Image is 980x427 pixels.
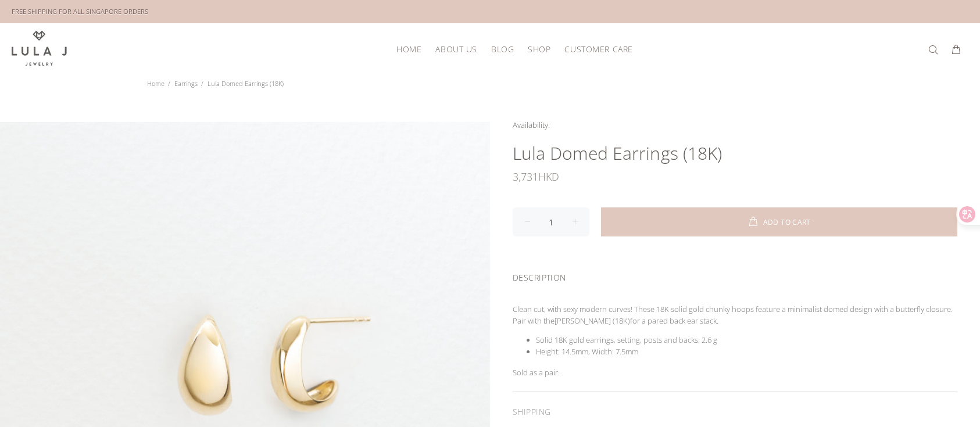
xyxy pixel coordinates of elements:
[147,79,164,88] a: Home
[513,142,957,165] h1: Lula Domed Earrings (18K)
[513,165,538,188] span: 3,731
[513,257,957,294] div: DESCRIPTION
[513,120,550,130] span: Availability:
[513,165,957,188] div: HKD
[513,367,957,378] p: Sold as a pair.
[521,40,557,58] a: SHOP
[601,207,957,236] button: ADD TO CART
[536,346,957,357] li: Height: 14.5mm, Width: 7.5mm
[536,334,957,346] li: Solid 18K gold earrings, setting, posts and backs, 2.6 g
[12,5,148,18] div: FREE SHIPPING FOR ALL SINGAPORE ORDERS
[389,40,428,58] a: HOME
[564,45,632,53] span: CUSTOMER CARE
[396,45,421,53] span: HOME
[528,45,550,53] span: SHOP
[208,79,284,88] span: Lula Domed Earrings (18K)
[763,219,811,226] span: ADD TO CART
[174,79,198,88] a: Earrings
[435,45,477,53] span: ABOUT US
[557,40,632,58] a: CUSTOMER CARE
[428,40,484,58] a: ABOUT US
[555,315,630,326] a: [PERSON_NAME] (18K)
[484,40,521,58] a: BLOG
[491,45,514,53] span: BLOG
[513,303,957,326] p: Clean cut, with sexy modern curves! These 18K solid gold chunky hoops feature a minimalist domed ...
